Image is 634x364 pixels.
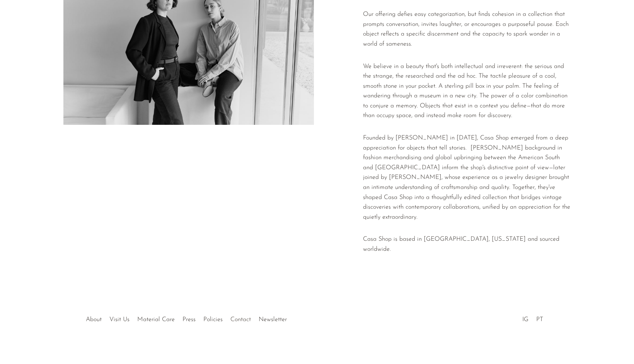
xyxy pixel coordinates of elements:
[182,316,196,323] a: Press
[536,316,543,323] a: PT
[518,310,547,325] ul: Social Medias
[137,316,175,323] a: Material Care
[363,235,571,254] p: Casa Shop is based in [GEOGRAPHIC_DATA], [US_STATE] and sourced worldwide.
[363,10,571,49] p: Our offering defies easy categorization, but finds cohesion in a collection that prompts conversa...
[109,316,130,323] a: Visit Us
[203,316,223,323] a: Policies
[82,310,291,325] ul: Quick links
[86,316,102,323] a: About
[363,133,571,222] p: Founded by [PERSON_NAME] in [DATE], Casa Shop emerged from a deep appreciation for objects that t...
[363,62,571,121] p: We believe in a beauty that's both intellectual and irreverent: the serious and the strange, the ...
[522,316,528,323] a: IG
[230,316,251,323] a: Contact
